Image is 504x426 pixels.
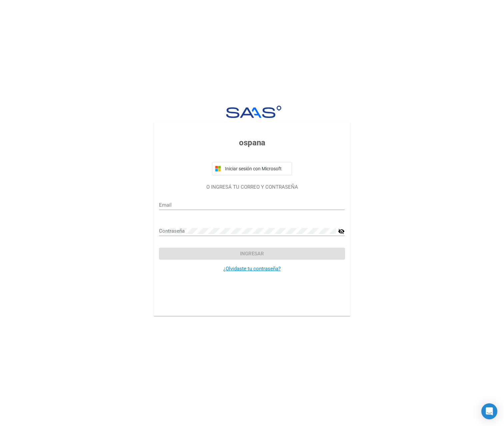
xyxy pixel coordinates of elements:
[481,403,497,419] div: Open Intercom Messenger
[223,266,281,272] a: ¿Olvidaste tu contraseña?
[224,166,289,171] span: Iniciar sesión con Microsoft
[159,137,345,149] h3: ospana
[159,248,345,260] button: Ingresar
[240,251,264,257] span: Ingresar
[212,162,292,175] button: Iniciar sesión con Microsoft
[159,183,345,191] p: O INGRESÁ TU CORREO Y CONTRASEÑA
[338,227,345,235] mat-icon: visibility_off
